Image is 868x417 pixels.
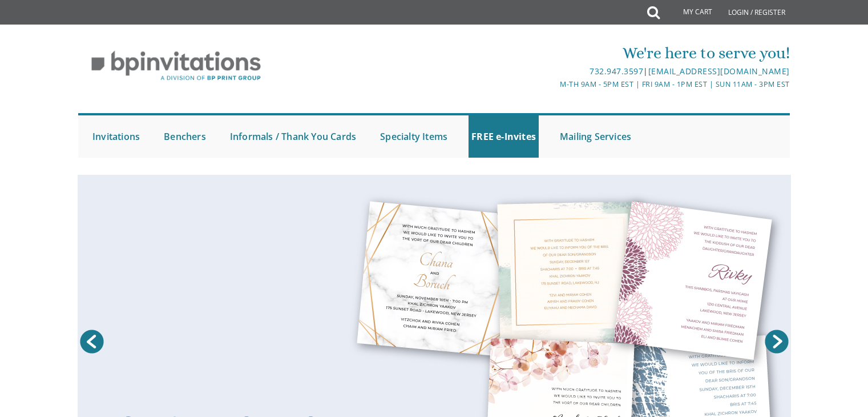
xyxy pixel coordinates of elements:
a: Informals / Thank You Cards [227,115,359,158]
a: Specialty Items [377,115,450,158]
a: 732.947.3597 [590,66,643,77]
a: My Cart [659,1,720,24]
a: Mailing Services [557,115,634,158]
img: BP Invitation Loft [78,42,274,90]
a: FREE e-Invites [469,115,539,158]
div: We're here to serve you! [316,42,790,65]
a: [EMAIL_ADDRESS][DOMAIN_NAME] [648,66,790,77]
div: | [316,65,790,78]
a: Prev [78,327,106,356]
a: Next [762,327,791,356]
a: Invitations [90,115,143,158]
a: Benchers [161,115,209,158]
div: M-Th 9am - 5pm EST | Fri 9am - 1pm EST | Sun 11am - 3pm EST [316,78,790,90]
